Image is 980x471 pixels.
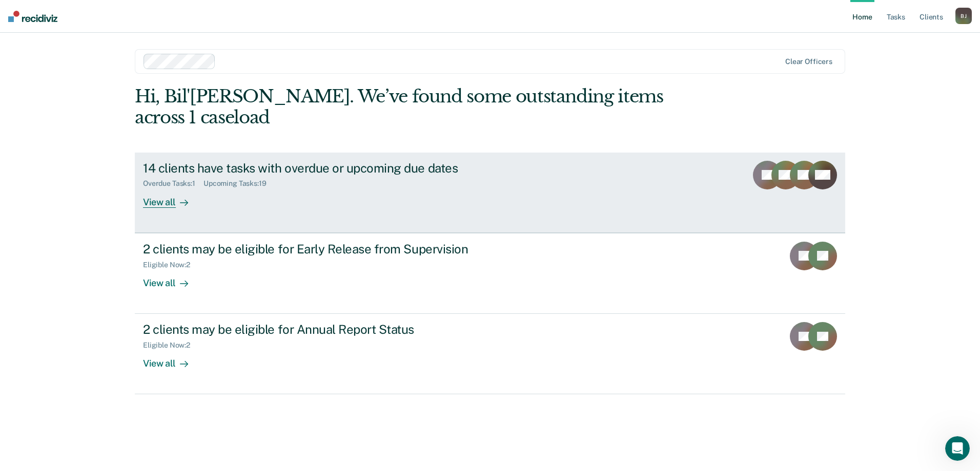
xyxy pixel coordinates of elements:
[135,314,845,394] a: 2 clients may be eligible for Annual Report StatusEligible Now:2View all
[143,322,503,337] div: 2 clients may be eligible for Annual Report Status
[785,57,832,66] div: Clear officers
[143,350,200,370] div: View all
[8,11,57,22] img: Recidiviz
[143,242,503,256] div: 2 clients may be eligible for Early Release from Supervision
[203,179,275,188] div: Upcoming Tasks : 19
[955,8,972,24] div: B J
[143,341,198,350] div: Eligible Now : 2
[143,261,198,269] div: Eligible Now : 2
[143,161,503,176] div: 14 clients have tasks with overdue or upcoming due dates
[135,233,845,314] a: 2 clients may be eligible for Early Release from SupervisionEligible Now:2View all
[135,86,703,128] div: Hi, Bil'[PERSON_NAME]. We’ve found some outstanding items across 1 caseload
[135,153,845,233] a: 14 clients have tasks with overdue or upcoming due datesOverdue Tasks:1Upcoming Tasks:19View all
[143,269,200,289] div: View all
[955,8,972,24] button: BJ
[143,179,203,188] div: Overdue Tasks : 1
[945,436,970,461] iframe: Intercom live chat
[143,188,200,208] div: View all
